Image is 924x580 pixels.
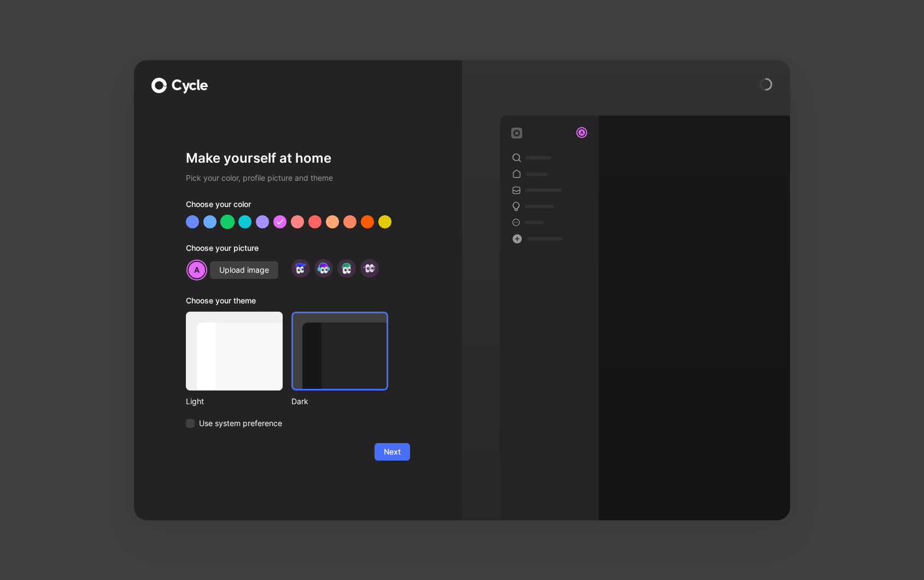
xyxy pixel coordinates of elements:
[375,443,410,461] button: Next
[210,261,278,279] button: Upload image
[384,445,401,458] span: Next
[291,395,388,408] div: Dark
[219,263,269,277] span: Upload image
[186,395,283,408] div: Light
[511,128,522,139] img: workspace-default-logo-wX5zAyuM.png
[339,261,354,275] img: avatar
[186,294,388,312] div: Choose your theme
[316,261,331,275] img: avatar
[186,242,410,259] div: Choose your picture
[293,261,308,275] img: avatar
[362,261,377,275] img: avatar
[577,128,586,137] div: A
[199,417,282,430] span: Use system preference
[188,261,206,279] div: A
[186,198,410,215] div: Choose your color
[186,171,410,185] h2: Pick your color, profile picture and theme
[186,150,410,167] h1: Make yourself at home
